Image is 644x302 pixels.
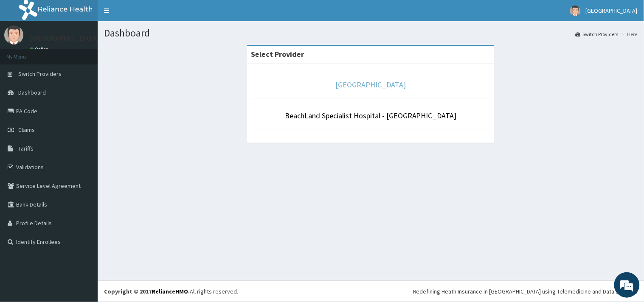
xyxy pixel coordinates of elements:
a: RelianceHMO [152,288,188,295]
img: User Image [4,25,23,45]
h1: Dashboard [104,28,638,39]
div: Redefining Heath Insurance in [GEOGRAPHIC_DATA] using Telemedicine and Data Science! [413,287,638,296]
span: [GEOGRAPHIC_DATA] [586,7,638,14]
strong: Copyright © 2017 . [104,288,190,295]
span: Dashboard [18,89,46,96]
a: BeachLand Specialist Hospital - [GEOGRAPHIC_DATA] [285,111,457,120]
span: Claims [18,126,35,134]
li: Here [619,31,638,38]
footer: All rights reserved. [98,280,644,302]
strong: Select Provider [251,49,304,59]
span: Tariffs [18,145,34,152]
span: Switch Providers [18,70,62,78]
p: [GEOGRAPHIC_DATA] [30,34,100,42]
a: Switch Providers [576,31,619,38]
img: User Image [570,6,581,16]
a: Online [30,46,50,52]
a: [GEOGRAPHIC_DATA] [336,80,406,89]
